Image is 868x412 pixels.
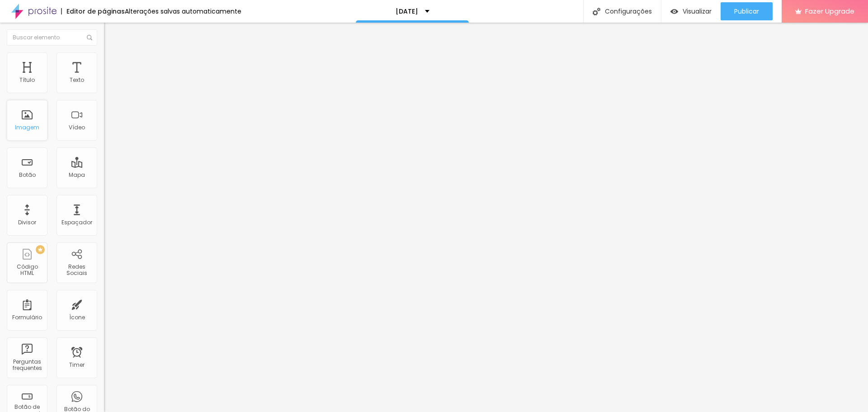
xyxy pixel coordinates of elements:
iframe: Editor [104,23,868,412]
div: Formulário [12,314,42,321]
div: Editor de páginas [61,8,125,14]
div: Código HTML [9,264,45,277]
div: Mapa [69,172,85,178]
span: Fazer Upgrade [805,7,854,15]
button: Visualizar [661,2,721,20]
img: Icone [87,35,92,40]
span: Visualizar [683,8,712,15]
div: Perguntas frequentes [9,359,45,372]
div: Imagem [15,124,39,131]
div: Ícone [69,314,85,321]
div: Divisor [18,219,36,226]
input: Buscar elemento [7,29,97,46]
div: Texto [70,77,84,83]
p: [DATE] [396,8,418,14]
div: Alterações salvas automaticamente [125,8,241,14]
span: Publicar [734,8,759,15]
div: Botão [19,172,36,178]
div: Espaçador [61,219,92,226]
img: view-1.svg [670,8,678,15]
div: Timer [69,362,85,368]
img: Icone [593,8,600,15]
div: Redes Sociais [59,264,94,277]
div: Vídeo [69,124,85,131]
div: Título [19,77,35,83]
button: Publicar [721,2,773,20]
